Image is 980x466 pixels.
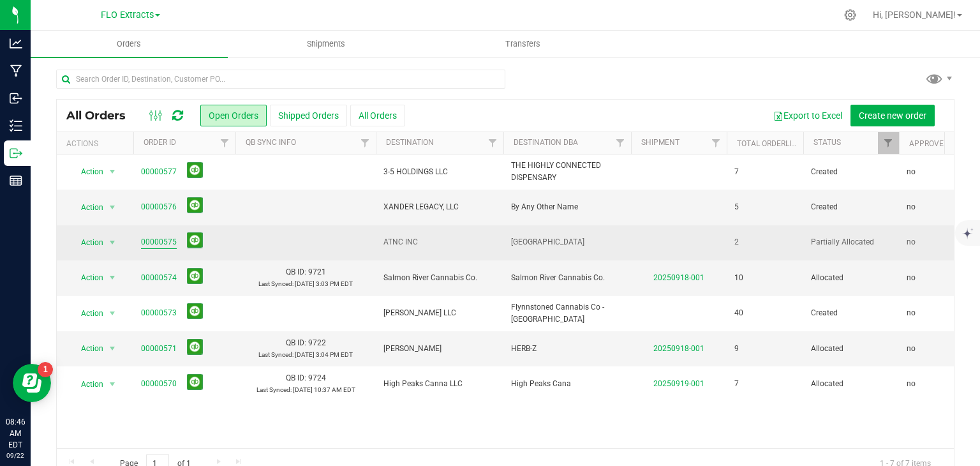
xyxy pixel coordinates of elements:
a: Filter [878,132,899,154]
iframe: Resource center unread badge [38,362,53,377]
inline-svg: Outbound [10,147,22,160]
span: 7 [734,378,739,390]
span: Last Synced: [258,280,293,287]
a: Filter [214,132,235,154]
span: HERB-Z [511,343,623,355]
a: Approved? [909,139,953,148]
div: Actions [66,139,128,148]
input: Search Order ID, Destination, Customer PO... [56,70,505,89]
span: Flynnstoned Cannabis Co - [GEOGRAPHIC_DATA] [511,301,623,326]
span: Action [70,269,104,287]
span: [GEOGRAPHIC_DATA] [511,236,623,248]
span: 3-5 HOLDINGS LLC [383,166,496,178]
a: 20250918-001 [653,344,704,353]
a: Destination [386,138,434,147]
a: 00000576 [141,201,177,213]
span: QB ID: [286,267,306,276]
span: select [105,304,121,322]
iframe: Resource center [13,364,51,402]
span: 9 [734,343,739,355]
span: XANDER LEGACY, LLC [383,201,496,213]
button: Export to Excel [765,105,850,126]
span: Action [70,199,104,216]
p: 08:46 AM EDT [6,416,25,451]
span: High Peaks Cana [511,378,623,390]
span: All Orders [66,109,138,123]
span: FLO Extracts [101,10,154,20]
a: Status [813,138,841,147]
span: Salmon River Cannabis Co. [511,272,623,284]
a: Filter [706,132,727,154]
span: By Any Other Name [511,201,623,213]
span: [PERSON_NAME] [383,343,496,355]
span: Last Synced: [256,386,292,393]
span: Action [70,375,104,393]
span: Action [70,234,104,252]
span: Allocated [811,272,891,284]
span: Created [811,307,891,319]
span: no [907,201,916,213]
span: Allocated [811,378,891,390]
span: 9721 [308,267,326,276]
span: Allocated [811,343,891,355]
a: Transfers [424,31,621,57]
span: [DATE] 3:04 PM EDT [295,351,353,358]
span: [PERSON_NAME] LLC [383,307,496,319]
span: [DATE] 10:37 AM EDT [293,386,355,393]
a: Shipments [228,31,425,57]
span: select [105,340,121,357]
inline-svg: Analytics [10,37,22,50]
span: 7 [734,166,739,178]
a: Total Orderlines [737,139,806,148]
a: 00000571 [141,343,177,355]
inline-svg: Reports [10,174,22,187]
a: 00000577 [141,166,177,178]
inline-svg: Manufacturing [10,64,22,77]
a: Order ID [144,138,176,147]
button: All Orders [350,105,405,126]
button: Open Orders [200,105,267,126]
span: Hi, [PERSON_NAME]! [873,10,956,20]
span: 10 [734,272,743,284]
span: Last Synced: [258,351,293,358]
span: 40 [734,307,743,319]
span: [DATE] 3:03 PM EDT [295,280,353,287]
a: Filter [482,132,503,154]
span: Action [70,340,104,357]
span: Orders [100,38,158,50]
button: Shipped Orders [270,105,347,126]
span: select [105,199,121,216]
span: 9722 [308,338,326,347]
span: select [105,234,121,252]
span: Transfers [488,38,558,50]
span: 9724 [308,373,326,382]
span: no [907,307,916,319]
inline-svg: Inventory [10,119,22,132]
span: no [907,236,916,248]
a: Shipment [641,138,679,147]
span: Action [70,304,104,322]
span: Created [811,166,891,178]
span: Shipments [290,38,362,50]
a: 00000575 [141,236,177,248]
a: Filter [610,132,631,154]
span: Salmon River Cannabis Co. [383,272,496,284]
span: no [907,343,916,355]
span: Partially Allocated [811,236,891,248]
span: Action [70,163,104,181]
a: 20250919-001 [653,379,704,388]
a: 00000574 [141,272,177,284]
span: Created [811,201,891,213]
p: 09/22 [6,451,25,460]
span: QB ID: [286,373,306,382]
a: Destination DBA [514,138,578,147]
div: Manage settings [842,9,858,21]
a: 00000570 [141,378,177,390]
span: select [105,375,121,393]
span: High Peaks Canna LLC [383,378,496,390]
span: 2 [734,236,739,248]
span: no [907,272,916,284]
inline-svg: Inbound [10,92,22,105]
a: 00000573 [141,307,177,319]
